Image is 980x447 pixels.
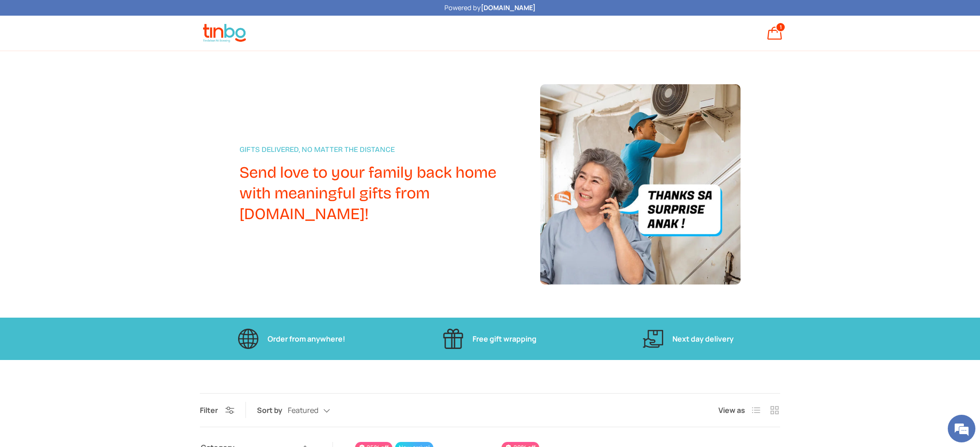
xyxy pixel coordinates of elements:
img: Order from anywhere! [238,329,258,349]
h1: Send love to your family back home with meaningful gifts from [DOMAIN_NAME]!​ [239,163,511,225]
img: Free gift wrapping [443,329,463,349]
span: 1 [780,23,782,30]
strong: [DOMAIN_NAME] [481,3,536,12]
span: View as [718,405,745,416]
button: Filter [200,405,234,415]
strong: Order from anywhere! [268,334,345,344]
img: Next day delivery [643,329,663,349]
strong: Next day delivery [672,334,734,344]
p: Powered by [444,3,536,13]
strong: Free gift wrapping [472,334,537,344]
span: Filter [200,405,218,415]
label: Sort by [257,405,288,416]
span: Featured [288,406,318,415]
button: Featured [288,402,349,418]
p: Gifts Delivered, No Matter the Distance [239,144,511,155]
